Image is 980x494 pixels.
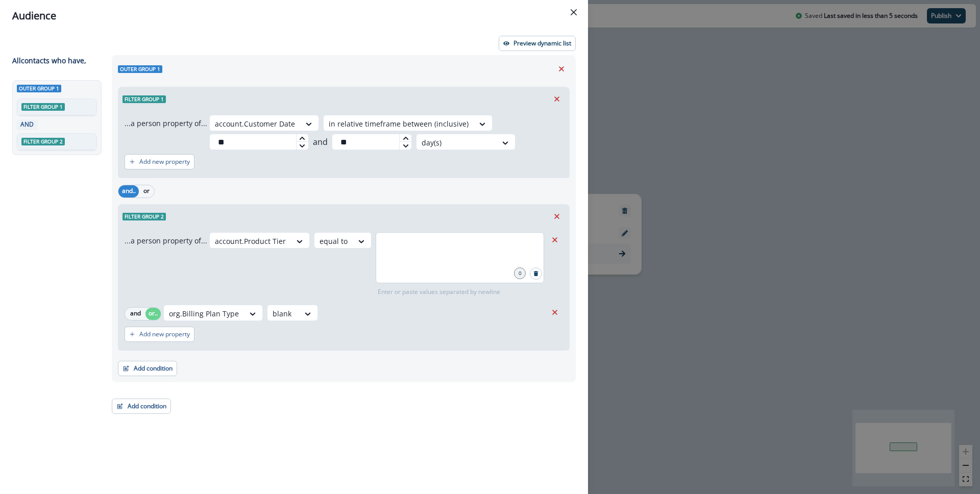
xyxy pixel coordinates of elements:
[513,40,571,47] p: Preview dynamic list
[145,308,161,320] button: or..
[118,185,139,197] button: and..
[125,118,207,129] p: ...a person property of...
[12,55,86,66] p: All contact s who have,
[139,331,190,338] p: Add new property
[139,185,154,197] button: or
[139,158,190,165] p: Add new property
[549,209,565,224] button: Remove
[514,267,526,279] div: 0
[12,8,576,23] div: Audience
[19,120,35,129] p: AND
[125,327,194,342] button: Add new property
[112,399,171,414] button: Add condition
[17,85,61,92] span: Outer group 1
[122,95,166,103] span: Filter group 1
[530,267,542,280] button: Search
[118,65,162,73] span: Outer group 1
[313,136,328,148] p: and
[125,235,207,246] p: ...a person property of...
[499,36,576,51] button: Preview dynamic list
[118,361,177,376] button: Add condition
[122,213,166,220] span: Filter group 2
[125,308,145,320] button: and
[125,154,194,169] button: Add new property
[547,305,563,320] button: Remove
[566,4,582,20] button: Close
[549,91,565,107] button: Remove
[547,232,563,248] button: Remove
[553,61,570,77] button: Remove
[21,103,65,111] span: Filter group 1
[21,138,65,145] span: Filter group 2
[376,287,502,297] p: Enter or paste values separated by newline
